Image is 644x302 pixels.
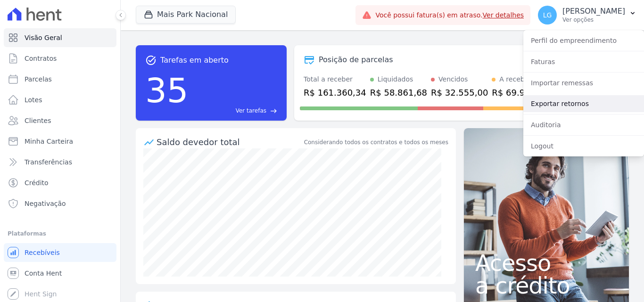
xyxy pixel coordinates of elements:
a: Transferências [4,153,116,171]
div: A receber [499,74,531,84]
a: Contratos [4,49,116,68]
div: Posição de parcelas [319,54,393,65]
span: a crédito [475,274,618,297]
div: R$ 58.861,68 [370,86,427,99]
div: Considerando todos os contratos e todos os meses [304,138,448,147]
a: Importar remessas [523,74,644,91]
p: Ver opções [562,16,625,24]
span: Negativação [25,199,66,208]
a: Parcelas [4,70,116,89]
span: Você possui fatura(s) em atraso. [375,10,524,20]
a: Exportar retornos [523,95,644,112]
a: Conta Hent [4,264,116,283]
span: Lotes [25,95,42,105]
a: Recebíveis [4,243,116,262]
p: [PERSON_NAME] [562,7,625,16]
a: Visão Geral [4,28,116,47]
div: Total a receber [304,74,366,84]
span: east [270,107,277,114]
a: Minha Carteira [4,132,116,151]
div: R$ 32.555,00 [431,86,488,99]
a: Logout [523,138,644,155]
div: Saldo devedor total [157,136,302,148]
span: Contratos [25,54,57,63]
span: Conta Hent [25,269,62,278]
span: Minha Carteira [25,137,73,146]
div: Vencidos [438,74,468,84]
span: Recebíveis [25,248,60,257]
span: Clientes [25,116,51,125]
a: Negativação [4,194,116,213]
div: R$ 69.943,66 [492,86,549,99]
a: Perfil do empreendimento [523,32,644,49]
a: Auditoria [523,116,644,133]
span: Acesso [475,252,618,274]
span: Transferências [25,157,72,167]
span: Visão Geral [25,33,62,42]
div: R$ 161.360,34 [304,86,366,99]
div: Plataformas [8,228,113,239]
span: Parcelas [25,74,52,84]
div: Liquidados [378,74,413,84]
a: Lotes [4,90,116,109]
a: Faturas [523,53,644,70]
span: LG [543,12,552,18]
button: LG [PERSON_NAME] Ver opções [530,2,644,28]
a: Ver detalhes [483,11,524,19]
a: Ver tarefas east [192,106,277,115]
div: 35 [145,66,189,115]
span: task_alt [145,55,157,66]
a: Clientes [4,111,116,130]
span: Crédito [25,178,49,188]
span: Ver tarefas [236,106,266,115]
span: Tarefas em aberto [160,55,229,66]
a: Crédito [4,173,116,192]
button: Mais Park Nacional [136,6,236,24]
